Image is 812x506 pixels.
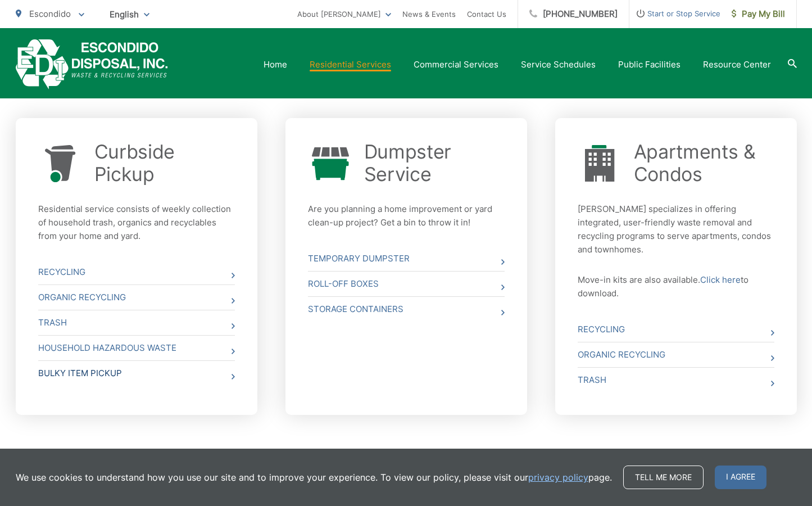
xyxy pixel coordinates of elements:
[521,58,596,71] a: Service Schedules
[402,7,456,21] a: News & Events
[634,141,774,186] a: Apartments & Condos
[578,317,774,342] a: Recycling
[310,58,391,71] a: Residential Services
[264,58,287,71] a: Home
[297,7,391,21] a: About [PERSON_NAME]
[101,4,158,24] span: English
[16,471,612,484] p: We use cookies to understand how you use our site and to improve your experience. To view our pol...
[308,297,505,322] a: Storage Containers
[528,471,588,484] a: privacy policy
[308,246,505,271] a: Temporary Dumpster
[38,310,235,335] a: Trash
[364,141,505,186] a: Dumpster Service
[578,342,774,367] a: Organic Recycling
[623,466,704,489] a: Tell me more
[618,58,681,71] a: Public Facilities
[29,8,71,19] span: Escondido
[308,202,505,229] p: Are you planning a home improvement or yard clean-up project? Get a bin to throw it in!
[94,141,235,186] a: Curbside Pickup
[578,202,774,256] p: [PERSON_NAME] specializes in offering integrated, user-friendly waste removal and recycling progr...
[38,336,235,360] a: Household Hazardous Waste
[38,285,235,310] a: Organic Recycling
[38,260,235,284] a: Recycling
[467,7,506,21] a: Contact Us
[308,272,505,296] a: Roll-Off Boxes
[578,368,774,392] a: Trash
[578,273,774,300] p: Move-in kits are also available. to download.
[16,39,168,89] a: EDCD logo. Return to the homepage.
[700,273,741,287] a: Click here
[38,202,235,243] p: Residential service consists of weekly collection of household trash, organics and recyclables fr...
[38,361,235,386] a: Bulky Item Pickup
[732,7,785,21] span: Pay My Bill
[703,58,771,71] a: Resource Center
[715,466,766,489] span: I agree
[414,58,498,71] a: Commercial Services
